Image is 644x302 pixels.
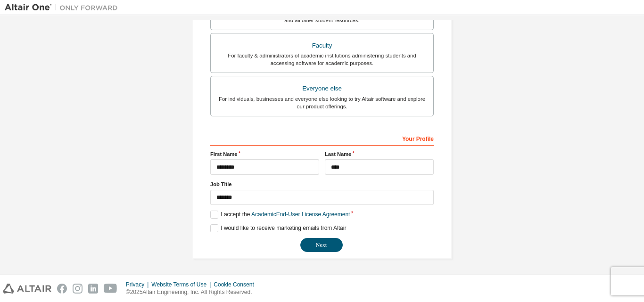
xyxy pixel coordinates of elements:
[73,284,83,294] img: instagram.svg
[210,224,346,232] label: I would like to receive marketing emails from Altair
[216,39,428,52] div: Faculty
[251,211,350,218] a: Academic End-User License Agreement
[3,284,51,294] img: altair_logo.svg
[214,281,259,288] div: Cookie Consent
[300,238,343,252] button: Next
[126,281,151,288] div: Privacy
[5,3,123,12] img: Altair One
[88,284,98,294] img: linkedin.svg
[210,131,434,146] div: Your Profile
[126,288,260,296] p: © 2025 Altair Engineering, Inc. All Rights Reserved.
[325,150,434,158] label: Last Name
[57,284,67,294] img: facebook.svg
[210,211,350,219] label: I accept the
[216,52,428,67] div: For faculty & administrators of academic institutions administering students and accessing softwa...
[216,82,428,95] div: Everyone else
[216,95,428,110] div: For individuals, businesses and everyone else looking to try Altair software and explore our prod...
[104,284,117,294] img: youtube.svg
[210,150,319,158] label: First Name
[151,281,214,288] div: Website Terms of Use
[210,180,434,188] label: Job Title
